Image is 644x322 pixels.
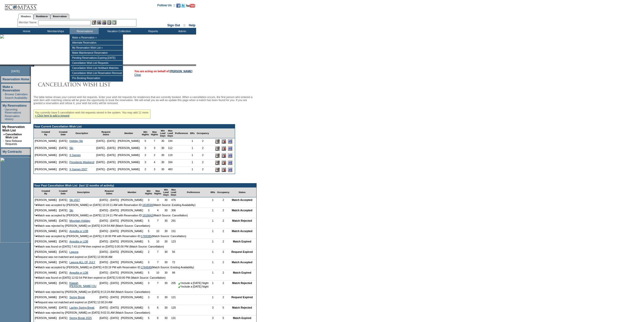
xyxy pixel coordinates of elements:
[117,153,141,160] td: [PERSON_NAME]
[71,76,122,81] td: Pre-Booking Reservation
[216,249,231,254] td: 2
[159,138,167,145] td: 30
[35,266,37,268] img: arrow.gif
[144,187,153,197] td: Min Nights
[215,161,220,165] input: Edit this Request
[58,208,69,213] td: [DATE]
[99,219,119,222] nobr: [DATE] - [DATE]
[170,197,177,202] td: 476
[34,183,256,187] td: Your Past Cancellation Wish List (last 12 months of activity)
[167,160,174,167] td: 334
[120,295,144,300] td: [PERSON_NAME]
[35,214,37,216] img: arrow.gif
[58,249,69,254] td: [DATE]
[34,218,58,223] td: [PERSON_NAME]
[34,289,256,295] td: Match was rejected by [PERSON_NAME] on [DATE] 8:13:24 AM (Match Source: Cancellation)
[233,240,251,243] nobr: Match Expired
[69,250,78,253] a: Laguna
[162,260,170,265] td: 30
[69,168,87,171] a: X Games 2027
[34,249,58,254] td: [PERSON_NAME]
[196,167,210,174] td: 2
[144,280,153,289] td: 3
[189,167,196,174] td: 1
[58,138,69,145] td: [DATE]
[159,145,167,153] td: 30
[210,270,216,275] td: 1
[141,128,150,138] td: Min Nights
[34,244,256,249] td: Match was found on [DATE] 7:43:10 PM then expired on [DATE] 5:00:00 PM (Match Source: Cancellation)
[34,187,58,197] td: Created By
[170,218,177,223] td: 291
[120,280,144,289] td: [PERSON_NAME]
[144,260,153,265] td: 3
[35,204,37,206] img: arrow.gif
[144,249,153,254] td: 2
[162,197,170,202] td: 30
[120,187,144,197] td: Member
[117,167,141,174] td: [PERSON_NAME]
[5,93,28,96] a: Browse Calendars
[58,153,69,160] td: [DATE]
[216,208,231,213] td: 2
[144,197,153,202] td: 3
[216,270,231,275] td: 2
[141,160,150,167] td: 3
[216,280,231,289] td: 2
[189,128,196,138] td: BRs
[196,128,210,138] td: Occupancy
[11,28,40,34] td: Home
[167,145,174,153] td: 112
[159,167,167,174] td: 30
[92,20,96,25] img: b_edit.gif
[228,139,232,144] input: Adjust this request's line position to #1
[210,260,216,265] td: 1
[35,301,37,303] img: arrow.gif
[3,133,5,136] b: »
[142,203,153,206] a: 1818590
[120,218,144,223] td: [PERSON_NAME]
[35,235,37,237] img: arrow.gif
[18,14,34,19] a: Members
[162,270,170,275] td: 30
[99,230,119,233] nobr: [DATE] - [DATE]
[107,20,111,25] img: Reservations
[170,260,177,265] td: 72
[222,139,226,144] input: Delete this Request
[58,260,69,265] td: [DATE]
[210,229,216,234] td: 1
[69,154,80,157] a: X Games
[69,306,94,309] a: Lachey Spring Break
[34,234,256,239] td: Match was accepted by [PERSON_NAME] on [DATE] 3:18:00 PM with Reservation ID: (Match Source: Canc...
[153,229,162,234] td: 10
[167,28,196,34] td: Admin
[69,261,95,264] a: Laguna ALL OF JULY
[34,229,58,234] td: [PERSON_NAME]
[71,35,122,40] td: Make a Reservation »
[71,66,122,71] td: Cancellation Wish List Holdback Matches
[34,275,256,280] td: Match was found on [DATE] 12:02:54 PM then expired on [DATE] 5:00:00 PM (Match Source: Cancellation)
[95,128,117,138] td: Request Dates
[159,160,167,167] td: 30
[117,138,141,145] td: [PERSON_NAME]
[117,128,141,138] td: Member
[34,153,58,160] td: [PERSON_NAME]
[34,167,58,174] td: [PERSON_NAME]
[34,265,256,270] td: Match was accepted by [PERSON_NAME] on [DATE] 4:03:19 PM with Reservation ID: (Match Source: Exis...
[162,208,170,213] td: 30
[69,161,94,164] a: Presidents Weekend
[196,160,210,167] td: 2
[34,213,256,218] td: Match was accepted by [PERSON_NAME] on [DATE] 12:24:11 PM with Reservation ID: (Match Source: Can...
[34,260,58,265] td: [PERSON_NAME]
[170,70,192,73] a: [PERSON_NAME]
[162,229,170,234] td: 30
[170,249,177,254] td: 56
[5,96,27,99] a: Search Availability
[215,154,220,158] input: Edit this Request
[34,145,58,153] td: [PERSON_NAME]
[144,270,153,275] td: 5
[228,168,232,172] input: Adjust this request's line position to #1
[99,240,119,243] nobr: [DATE] - [DATE]
[58,187,69,197] td: Created Date
[176,4,180,8] img: Become our fan on Facebook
